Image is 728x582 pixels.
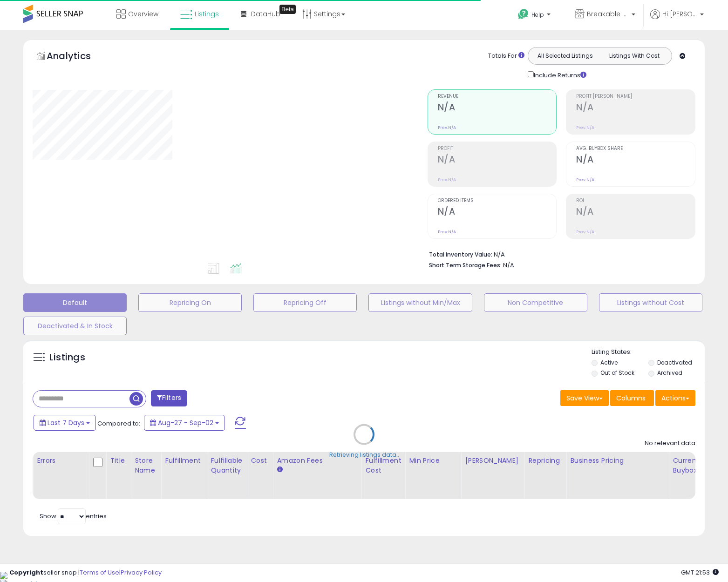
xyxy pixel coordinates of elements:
[599,293,702,312] button: Listings without Cost
[576,206,695,219] h2: N/A
[429,250,492,258] b: Total Inventory Value:
[576,177,594,183] small: Prev: N/A
[484,293,587,312] button: Non Competitive
[650,9,704,30] a: Hi [PERSON_NAME]
[599,50,669,62] button: Listings With Cost
[438,125,456,130] small: Prev: N/A
[503,261,514,270] span: N/A
[128,9,158,19] span: Overview
[576,154,695,167] h2: N/A
[438,206,557,219] h2: N/A
[576,94,695,99] span: Profit [PERSON_NAME]
[195,9,219,19] span: Listings
[488,52,524,61] div: Totals For
[47,49,109,65] h5: Analytics
[438,198,557,203] span: Ordered Items
[510,1,560,30] a: Help
[576,198,695,203] span: ROI
[138,293,242,312] button: Repricing On
[438,229,456,235] small: Prev: N/A
[329,451,399,459] div: Retrieving listings data..
[438,154,557,167] h2: N/A
[23,293,127,312] button: Default
[587,9,629,19] span: Breakable ([GEOGRAPHIC_DATA])
[531,11,544,19] span: Help
[279,5,296,14] div: Tooltip anchor
[576,125,594,130] small: Prev: N/A
[429,248,688,259] li: N/A
[517,8,529,20] i: Get Help
[438,146,557,151] span: Profit
[438,94,557,99] span: Revenue
[253,293,357,312] button: Repricing Off
[438,177,456,183] small: Prev: N/A
[531,50,600,62] button: All Selected Listings
[521,69,598,80] div: Include Returns
[438,102,557,115] h2: N/A
[251,9,280,19] span: DataHub
[662,9,697,19] span: Hi [PERSON_NAME]
[576,102,695,115] h2: N/A
[576,146,695,151] span: Avg. Buybox Share
[368,293,472,312] button: Listings without Min/Max
[576,229,594,235] small: Prev: N/A
[429,261,502,269] b: Short Term Storage Fees:
[23,317,127,335] button: Deactivated & In Stock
